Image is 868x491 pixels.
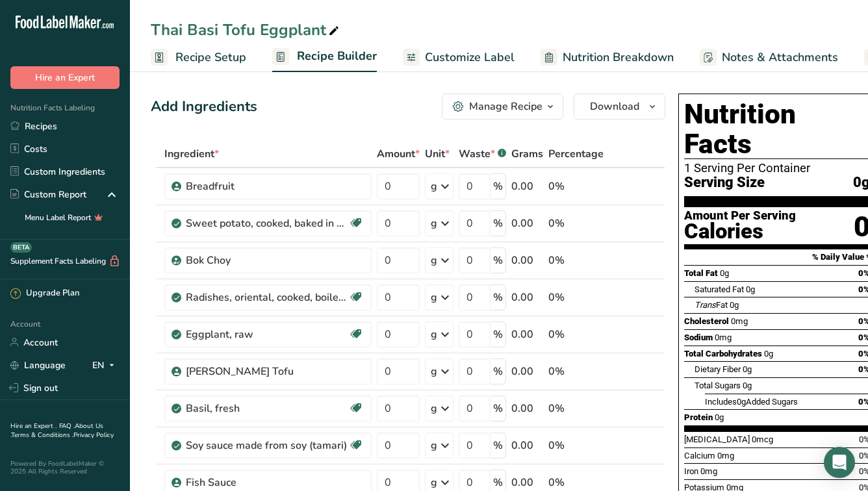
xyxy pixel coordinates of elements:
span: Recipe Setup [175,49,246,66]
span: 0g [746,284,755,294]
div: 0% [548,216,604,231]
button: Download [574,94,665,120]
span: Serving Size [684,175,765,191]
div: Calories [684,222,796,241]
span: Percentage [548,146,604,162]
div: g [431,216,437,231]
span: Iron [684,466,698,476]
div: 0.00 [511,216,543,231]
a: Notes & Attachments [700,43,838,72]
a: Privacy Policy [73,431,114,440]
div: 0% [548,253,604,268]
div: g [431,475,437,490]
a: Hire an Expert . [10,422,57,431]
span: [MEDICAL_DATA] [684,434,750,444]
span: Recipe Builder [297,47,377,65]
a: Recipe Builder [272,42,377,73]
div: Add Ingredients [151,96,257,118]
div: 0.00 [511,438,543,453]
span: 0g [715,412,724,422]
div: Breadfruit [186,179,348,194]
div: 0.00 [511,179,543,194]
div: Thai Basi Tofu Eggplant [151,18,342,42]
a: Recipe Setup [151,43,246,72]
div: 0.00 [511,475,543,490]
span: Total Fat [684,268,718,278]
div: 0.00 [511,327,543,342]
span: 0g [743,381,752,390]
div: g [431,438,437,453]
div: [PERSON_NAME] Tofu [186,364,348,379]
div: g [431,290,437,305]
span: Download [590,99,639,114]
div: 0% [548,401,604,416]
span: Total Sugars [695,381,741,390]
span: Fat [695,300,728,310]
span: Grams [511,146,543,162]
span: 0g [743,364,752,374]
div: 0% [548,438,604,453]
div: Basil, fresh [186,401,348,416]
div: Eggplant, raw [186,327,348,342]
div: 0% [548,179,604,194]
div: g [431,179,437,194]
span: Unit [425,146,450,162]
span: Dietary Fiber [695,364,741,374]
a: FAQ . [59,422,75,431]
span: Calcium [684,451,715,460]
a: Customize Label [403,43,515,72]
span: Amount [377,146,420,162]
div: 0% [548,327,604,342]
div: 0.00 [511,364,543,379]
div: 0% [548,364,604,379]
a: About Us . [10,422,103,440]
div: 0.00 [511,401,543,416]
div: Custom Report [10,188,86,201]
div: Bok Choy [186,253,348,268]
span: Saturated Fat [695,284,744,294]
div: Amount Per Serving [684,210,796,222]
span: Notes & Attachments [722,49,838,66]
i: Trans [695,300,716,310]
a: Nutrition Breakdown [541,43,674,72]
div: 0% [548,475,604,490]
a: Language [10,354,66,377]
span: 0g [764,349,773,359]
div: g [431,253,437,268]
span: 0mg [717,451,734,460]
div: Fish Sauce [186,475,348,490]
div: Upgrade Plan [10,287,79,300]
div: Powered By FoodLabelMaker © 2025 All Rights Reserved [10,460,120,475]
div: g [431,327,437,342]
span: 0mcg [752,434,773,444]
span: Cholesterol [684,316,729,326]
span: Nutrition Breakdown [563,49,674,66]
span: Protein [684,412,713,422]
span: 0g [737,397,746,407]
span: 0g [720,268,729,278]
button: Hire an Expert [10,66,120,89]
span: Total Carbohydrates [684,349,762,359]
div: Sweet potato, cooked, baked in skin, flesh, without salt [186,216,348,231]
span: 0mg [700,466,717,476]
div: 0.00 [511,290,543,305]
span: Includes Added Sugars [705,397,798,407]
div: Soy sauce made from soy (tamari) [186,438,348,453]
div: g [431,401,437,416]
div: 0% [548,290,604,305]
span: Ingredient [164,146,219,162]
div: Open Intercom Messenger [824,447,855,478]
button: Manage Recipe [442,94,563,120]
span: 0g [730,300,739,310]
div: Waste [459,146,506,162]
span: 0mg [731,316,748,326]
div: EN [92,357,120,373]
div: g [431,364,437,379]
div: Manage Recipe [469,99,542,114]
span: Customize Label [425,49,515,66]
div: 0.00 [511,253,543,268]
div: Radishes, oriental, cooked, boiled, drained, without salt [186,290,348,305]
span: 0mg [715,333,732,342]
span: Sodium [684,333,713,342]
div: BETA [10,242,32,253]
